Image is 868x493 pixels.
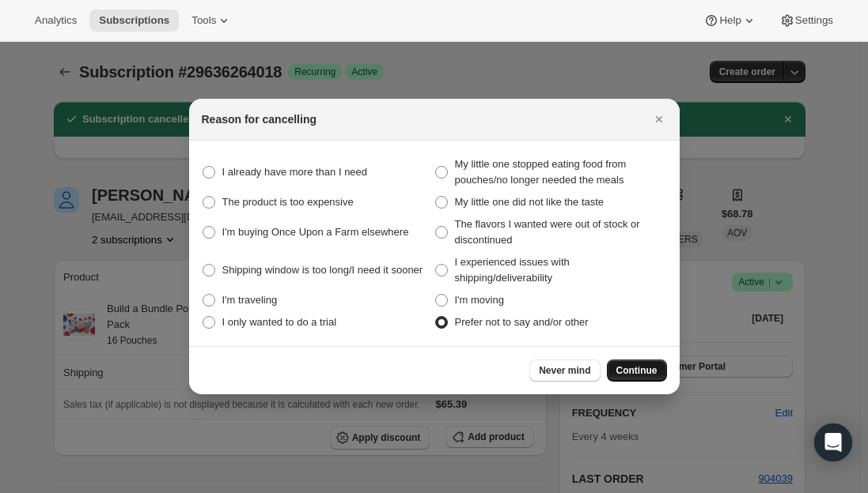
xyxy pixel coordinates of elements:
[455,316,589,328] span: Prefer not to say and/or other
[607,359,667,382] button: Continue
[616,364,658,377] span: Continue
[539,364,590,377] span: Never mind
[182,9,241,32] button: Tools
[89,9,179,32] button: Subscriptions
[814,423,852,461] div: Open Intercom Messenger
[719,14,741,27] span: Help
[222,226,409,238] span: I'm buying Once Upon a Farm elsewhere
[222,316,337,328] span: I only wanted to do a trial
[222,166,368,178] span: I already have more than I need
[694,9,766,32] button: Help
[529,359,600,382] button: Never mind
[795,14,833,27] span: Settings
[648,108,670,130] button: Close
[222,264,423,276] span: Shipping window is too long/I need it sooner
[455,256,570,284] span: I experienced issues with shipping/deliverability
[770,9,843,32] button: Settings
[191,14,216,27] span: Tools
[99,14,169,27] span: Subscriptions
[455,294,504,306] span: I'm moving
[455,218,640,246] span: The flavors I wanted were out of stock or discontinued
[35,14,77,27] span: Analytics
[25,9,86,32] button: Analytics
[455,158,627,186] span: My little one stopped eating food from pouches/no longer needed the meals
[202,111,316,127] h2: Reason for cancelling
[222,196,354,208] span: The product is too expensive
[222,294,278,306] span: I'm traveling
[455,196,605,208] span: My little one did not like the taste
